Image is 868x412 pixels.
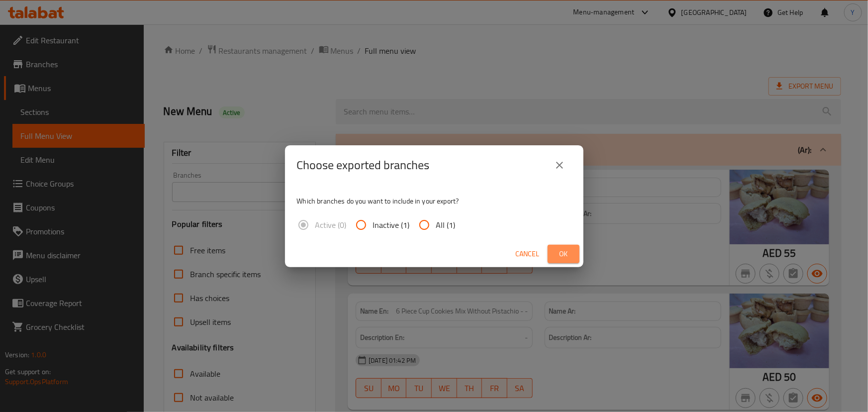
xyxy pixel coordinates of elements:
p: Which branches do you want to include in your export? [297,196,572,206]
h2: Choose exported branches [297,157,430,173]
button: Ok [548,245,579,263]
button: Cancel [512,245,544,263]
button: close [548,153,572,177]
span: Ok [556,248,572,260]
span: Active (0) [315,219,347,231]
span: Inactive (1) [373,219,410,231]
span: Cancel [516,248,540,260]
span: All (1) [436,219,456,231]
